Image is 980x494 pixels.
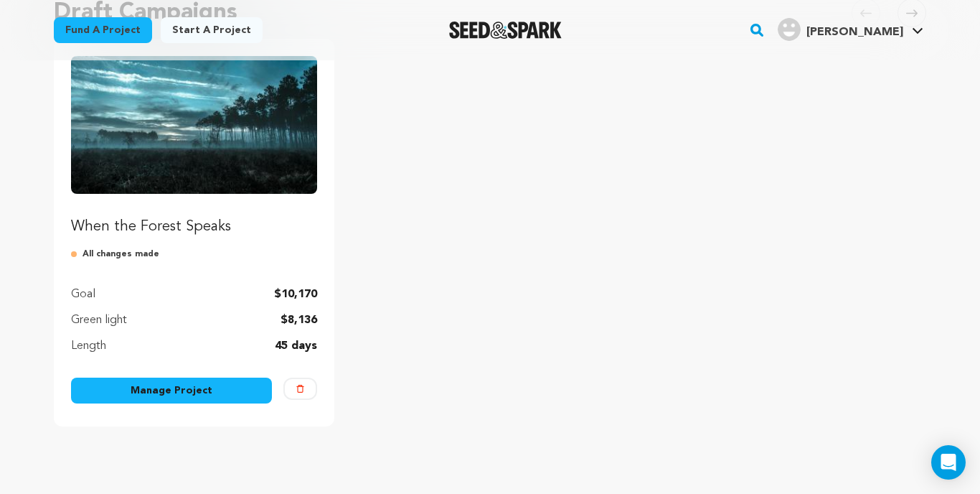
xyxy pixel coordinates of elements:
p: Green light [71,312,127,329]
a: Start a project [161,17,263,43]
p: Length [71,337,106,355]
a: Fund When the Forest Speaks [71,56,317,237]
img: trash-empty.svg [296,385,304,393]
div: Brayden B.'s Profile [778,18,903,41]
p: $8,136 [281,312,317,329]
a: Fund a project [54,17,152,43]
a: Manage Project [71,378,272,404]
div: Open Intercom Messenger [931,445,966,480]
span: Brayden B.'s Profile [775,15,926,45]
a: Seed&Spark Homepage [449,22,562,39]
p: 45 days [275,337,317,355]
p: All changes made [71,248,317,260]
p: When the Forest Speaks [71,217,317,237]
span: [PERSON_NAME] [806,27,903,38]
img: user.png [778,18,801,41]
p: Goal [71,286,95,303]
p: $10,170 [274,286,317,303]
img: Seed&Spark Logo Dark Mode [449,22,562,39]
img: submitted-for-review.svg [71,248,83,260]
a: Brayden B.'s Profile [775,15,926,41]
